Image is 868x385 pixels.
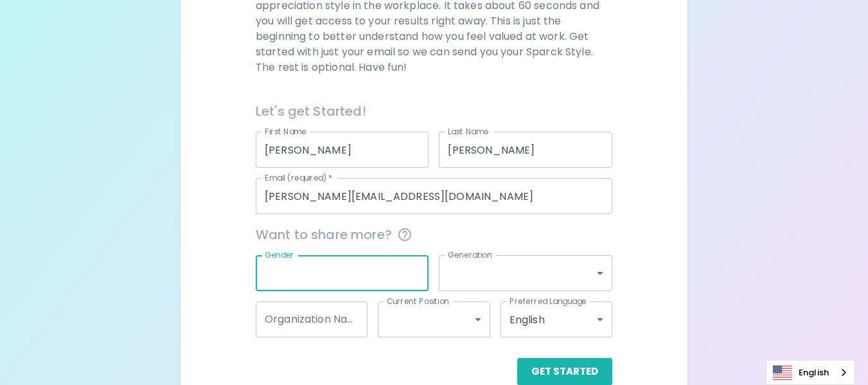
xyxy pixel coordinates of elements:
label: Gender [265,249,294,260]
label: Email (required) [265,172,333,183]
h6: Let's get Started! [256,101,612,121]
div: Language [766,360,855,385]
label: Generation [448,249,492,260]
span: Want to share more? [256,224,612,245]
label: Last Name [448,126,488,137]
aside: Language selected: English [766,360,855,385]
a: English [766,361,855,384]
label: Preferred Language [509,296,587,307]
svg: This information is completely confidential and only used for aggregated appreciation studies at ... [397,227,412,242]
label: Current Position [387,296,449,307]
label: First Name [265,126,306,137]
button: Get Started [517,358,612,385]
div: English [500,301,612,337]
